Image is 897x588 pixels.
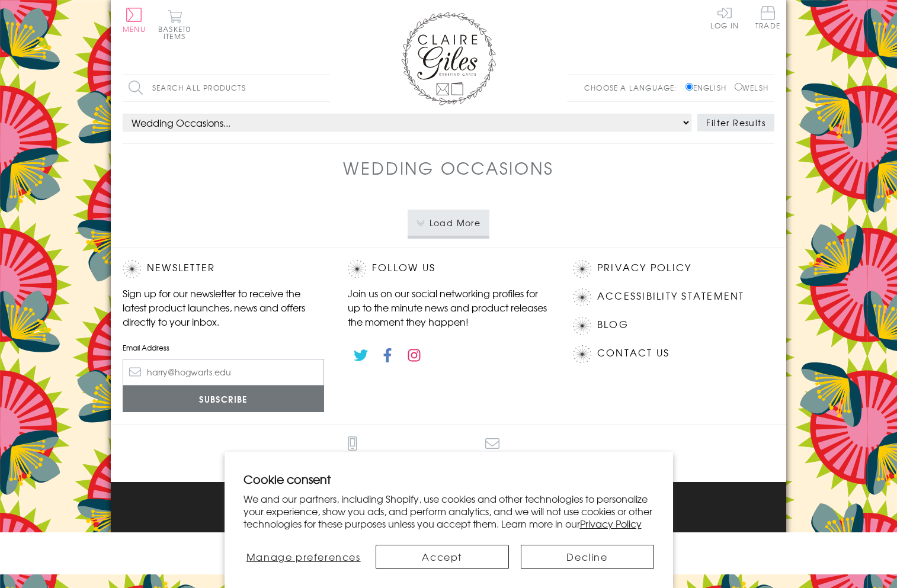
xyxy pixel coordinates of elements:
[123,286,324,329] p: Sign up for our newsletter to receive the latest product launches, news and offers directly to yo...
[348,260,549,278] h2: Follow Us
[408,210,490,236] button: Load More
[521,545,654,569] button: Decline
[123,75,330,101] input: Search all products
[343,156,553,180] h1: Wedding Occasions
[123,8,146,33] button: Menu
[685,83,693,91] input: English
[735,83,742,91] input: Welsh
[401,12,496,105] img: Claire Giles Greetings Cards
[123,24,146,34] span: Menu
[376,545,509,569] button: Accept
[158,9,191,40] button: Basket0 items
[697,114,774,131] button: Filter Results
[348,286,549,329] p: Join us on our social networking profiles for up to the minute news and product releases the mome...
[597,317,629,333] a: Blog
[597,288,745,304] a: Accessibility Statement
[735,82,768,93] label: Welsh
[123,520,774,531] p: © 2025 .
[123,359,324,385] input: harry@hogwarts.edu
[755,6,780,29] span: Trade
[584,82,683,93] p: Choose a language:
[246,550,361,564] span: Manage preferences
[164,24,191,41] span: 0 items
[710,6,739,29] a: Log In
[597,260,691,276] a: Privacy Policy
[123,342,324,353] label: Email Address
[244,545,364,569] button: Manage preferences
[123,385,324,412] input: Subscribe
[402,436,583,470] a: [EMAIL_ADDRESS][DOMAIN_NAME]
[315,436,390,470] a: 0191 270 8191
[685,82,732,93] label: English
[123,260,324,278] h2: Newsletter
[755,6,780,31] a: Trade
[244,493,654,529] p: We and our partners, including Shopify, use cookies and other technologies to personalize your ex...
[597,345,669,361] a: Contact Us
[318,75,330,101] input: Search
[580,516,642,531] a: Privacy Policy
[244,471,654,487] h2: Cookie consent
